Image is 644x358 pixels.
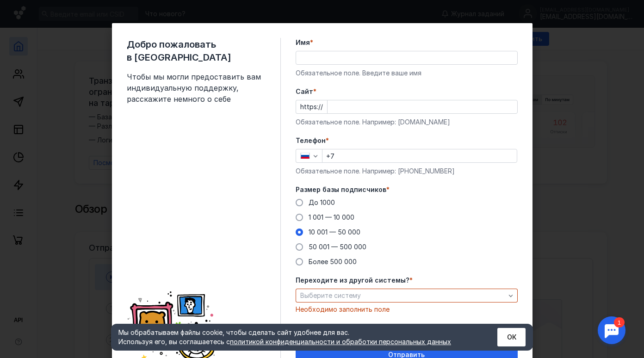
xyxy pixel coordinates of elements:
div: Обязательное поле. Введите ваше имя [296,68,518,78]
span: Имя [296,38,310,47]
span: Переходите из другой системы? [296,276,409,285]
button: У меня есть промокод [309,323,382,333]
span: Выберите систему [300,291,361,299]
span: До 1000 [309,198,335,206]
span: Добро пожаловать в [GEOGRAPHIC_DATA] [127,38,266,64]
span: 50 001 — 500 000 [309,243,366,251]
div: Мы обрабатываем файлы cookie, чтобы сделать сайт удобнее для вас. Используя его, вы соглашаетесь c [118,328,475,346]
span: Более 500 000 [309,258,357,265]
button: ОК [497,328,526,346]
a: политикой конфиденциальности и обработки персональных данных [230,338,451,346]
span: Размер базы подписчиков [296,185,386,194]
div: 1 [21,6,31,16]
span: 10 001 — 50 000 [309,228,360,236]
div: Обязательное поле. Например: [PHONE_NUMBER] [296,167,518,176]
span: 1 001 — 10 000 [309,213,354,221]
span: Телефон [296,136,326,145]
div: Обязательное поле. Например: [DOMAIN_NAME] [296,117,518,127]
button: Выберите систему [296,289,518,302]
span: Cайт [296,87,313,96]
div: Необходимо заполнить поле [296,305,518,314]
span: Чтобы мы могли предоставить вам индивидуальную поддержку, расскажите немного о себе [127,71,266,105]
